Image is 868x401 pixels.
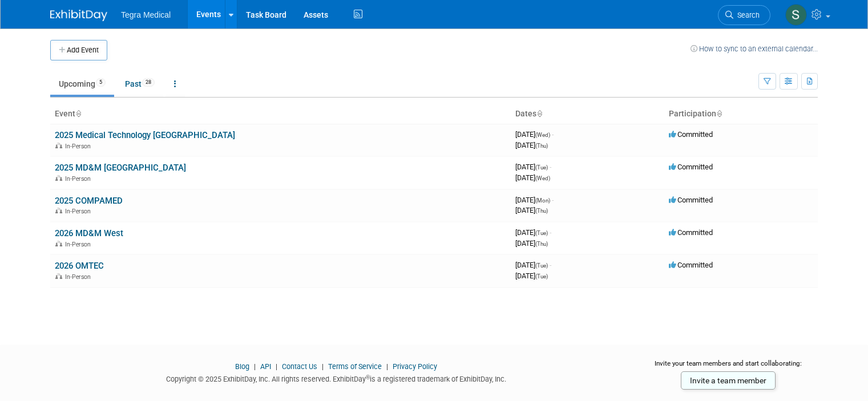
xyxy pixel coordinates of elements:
[535,208,548,214] span: (Thu)
[550,261,551,269] span: -
[50,371,621,384] div: Copyright © 2025 ExhibitDay, Inc. All rights reserved. ExhibitDay is a registered trademark of Ex...
[273,362,280,371] span: |
[515,141,548,149] span: [DATE]
[65,143,94,150] span: In-Person
[260,362,271,371] a: API
[664,104,818,124] th: Participation
[55,228,123,238] a: 2026 MD&M West
[55,175,62,181] img: In-Person Event
[515,228,551,237] span: [DATE]
[55,163,186,173] a: 2025 MD&M [GEOGRAPHIC_DATA]
[639,359,818,376] div: Invite your team members and start collaborating:
[515,173,550,182] span: [DATE]
[535,230,548,236] span: (Tue)
[535,197,550,204] span: (Mon)
[142,78,155,87] span: 28
[65,273,94,281] span: In-Person
[716,109,722,118] a: Sort by Participation Type
[535,175,550,181] span: (Wed)
[535,241,548,247] span: (Thu)
[55,241,62,246] img: In-Person Event
[550,163,551,171] span: -
[733,11,760,19] span: Search
[669,261,713,269] span: Committed
[116,73,163,95] a: Past28
[515,163,551,171] span: [DATE]
[535,132,550,138] span: (Wed)
[515,196,554,204] span: [DATE]
[785,4,807,26] img: Steve Marshall
[393,362,437,371] a: Privacy Policy
[535,273,548,280] span: (Tue)
[515,272,548,280] span: [DATE]
[669,228,713,237] span: Committed
[681,371,776,390] a: Invite a team member
[535,143,548,149] span: (Thu)
[552,196,554,204] span: -
[328,362,382,371] a: Terms of Service
[251,362,259,371] span: |
[65,175,94,183] span: In-Person
[55,261,104,271] a: 2026 OMTEC
[121,10,171,19] span: Tegra Medical
[55,196,123,206] a: 2025 COMPAMED
[65,241,94,248] span: In-Person
[55,130,235,140] a: 2025 Medical Technology [GEOGRAPHIC_DATA]
[515,130,554,139] span: [DATE]
[50,104,511,124] th: Event
[55,143,62,148] img: In-Person Event
[718,5,770,25] a: Search
[235,362,249,371] a: Blog
[75,109,81,118] a: Sort by Event Name
[515,261,551,269] span: [DATE]
[515,239,548,248] span: [DATE]
[669,163,713,171] span: Committed
[50,10,107,21] img: ExhibitDay
[50,73,114,95] a: Upcoming5
[535,262,548,269] span: (Tue)
[515,206,548,214] span: [DATE]
[96,78,106,87] span: 5
[669,196,713,204] span: Committed
[50,40,107,60] button: Add Event
[65,208,94,215] span: In-Person
[669,130,713,139] span: Committed
[691,44,818,53] a: How to sync to an external calendar...
[536,109,542,118] a: Sort by Start Date
[552,130,554,139] span: -
[511,104,664,124] th: Dates
[383,362,391,371] span: |
[282,362,317,371] a: Contact Us
[319,362,326,371] span: |
[550,228,551,237] span: -
[535,164,548,171] span: (Tue)
[366,374,370,380] sup: ®
[55,208,62,213] img: In-Person Event
[55,273,62,279] img: In-Person Event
